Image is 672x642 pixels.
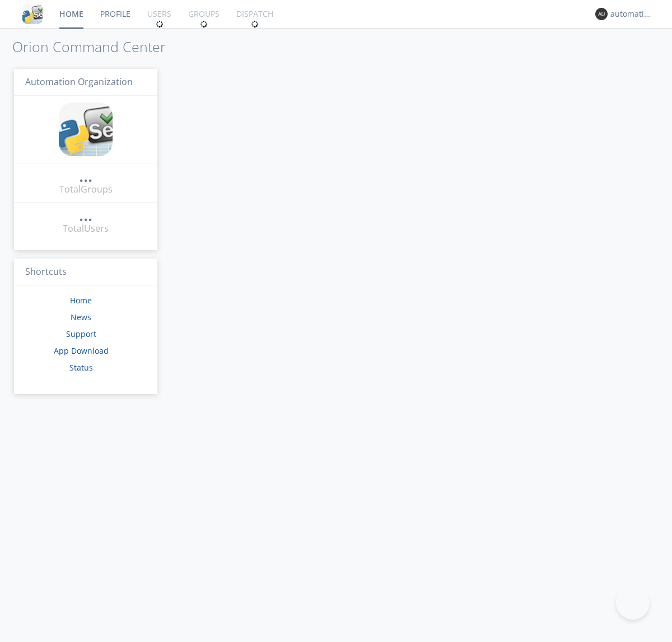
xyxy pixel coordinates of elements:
[70,295,92,306] a: Home
[79,170,92,181] div: ...
[200,20,208,28] img: spin.svg
[79,209,92,221] div: ...
[71,312,91,322] a: News
[25,76,133,88] span: Automation Organization
[22,4,43,24] img: cddb5a64eb264b2086981ab96f4c1ba7
[79,209,92,222] a: ...
[59,183,113,196] div: Total Groups
[59,102,113,156] img: cddb5a64eb264b2086981ab96f4c1ba7
[616,586,650,620] iframe: Toggle Customer Support
[66,329,96,339] a: Support
[69,362,93,373] a: Status
[156,20,164,28] img: spin.svg
[595,8,608,20] img: 373638.png
[79,170,92,183] a: ...
[251,20,259,28] img: spin.svg
[54,345,109,356] a: App Download
[14,259,157,286] h3: Shortcuts
[610,8,652,20] div: automation+atlas0011
[63,222,109,235] div: Total Users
